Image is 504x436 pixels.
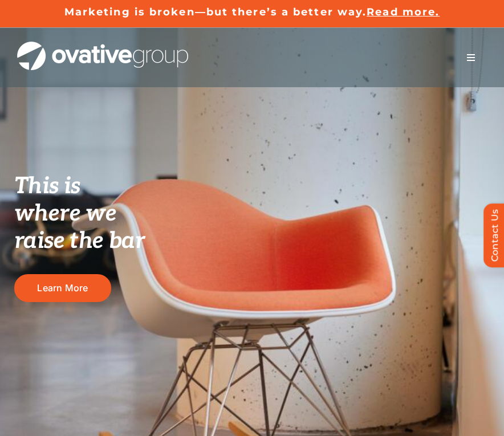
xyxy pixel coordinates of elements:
[367,6,440,18] a: Read more.
[14,173,80,200] span: This is
[37,282,88,294] span: Learn More
[64,6,367,18] a: Marketing is broken—but there’s a better way.
[455,46,487,69] nav: Menu
[14,200,145,255] span: where we raise the bar
[14,274,111,302] a: Learn More
[17,40,188,51] a: OG_Full_horizontal_WHT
